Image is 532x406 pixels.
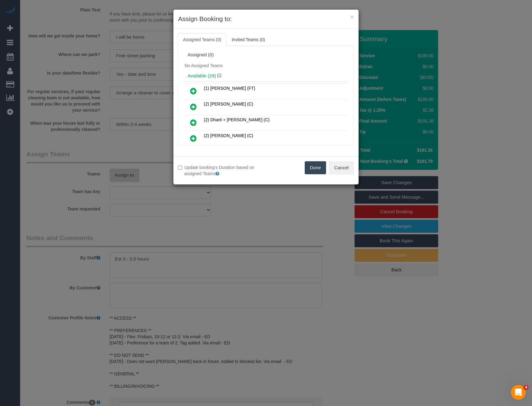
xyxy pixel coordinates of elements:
h3: Assign Booking to: [178,14,354,24]
button: Cancel [329,161,354,174]
iframe: Intercom live chat [511,385,526,400]
h4: Available (29) [188,73,344,79]
button: Done [305,161,326,174]
a: Assigned Teams (0) [178,33,226,46]
span: No Assigned Teams [185,63,223,68]
label: Update booking's Duration based on assigned Teams [178,164,261,177]
div: Assigned (0) [188,52,344,58]
input: Update booking's Duration based on assigned Teams [178,166,182,170]
button: × [350,14,354,20]
span: (2) Dharti + [PERSON_NAME] (C) [204,117,270,122]
a: Invited Teams (0) [227,33,270,46]
span: (2) [PERSON_NAME] (C) [204,133,253,138]
span: 4 [524,385,529,390]
span: (2) [PERSON_NAME] (C) [204,101,253,106]
span: (1) [PERSON_NAME] (FT) [204,86,255,91]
